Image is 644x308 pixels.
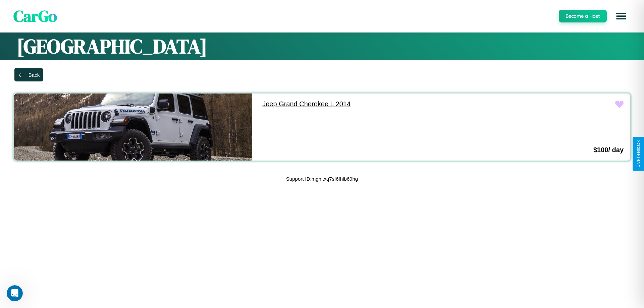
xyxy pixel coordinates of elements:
[636,140,641,168] div: Give Feedback
[286,174,358,183] p: Support ID: mghitxq7sf6fhlb69hg
[7,285,23,301] iframe: Intercom live chat
[13,5,57,27] span: CarGo
[612,7,631,25] button: Open menu
[14,68,43,81] button: Back
[256,94,494,115] a: Jeep Grand Cherokee L 2014
[29,72,40,78] div: Back
[17,33,627,60] h1: [GEOGRAPHIC_DATA]
[593,146,624,154] h3: $ 100 / day
[559,10,607,22] button: Become a Host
